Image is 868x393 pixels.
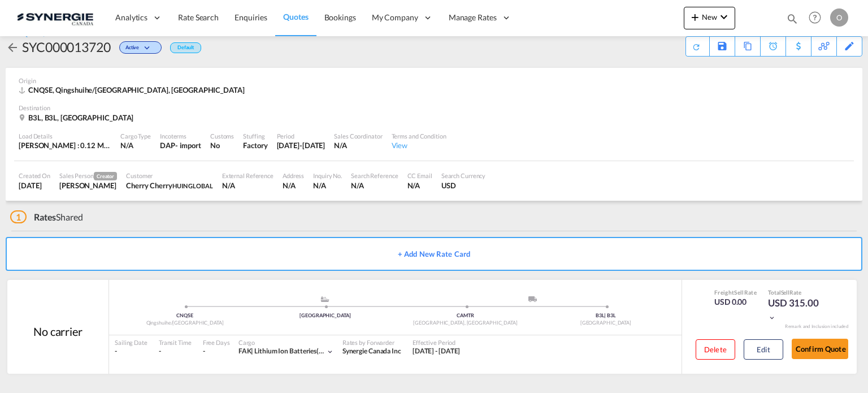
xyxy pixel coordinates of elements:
span: HUIN GLOBAL [172,182,213,189]
div: Terms and Condition [392,132,446,140]
div: Address [283,171,304,180]
button: + Add New Rate Card [6,237,862,271]
div: Total Rate [768,288,824,296]
div: Search Currency [441,171,486,180]
div: Help [805,8,830,28]
div: USD [441,180,486,191]
div: Load Details [19,132,111,140]
span: Synergie Canada Inc [342,347,401,355]
div: Sailing Date [115,338,147,347]
span: B3L [607,312,616,318]
div: No [210,140,234,150]
div: USD 315.00 [768,296,824,323]
md-icon: icon-arrow-left [6,41,19,54]
div: 1 Aug 2025 [19,180,50,191]
div: Destination [19,103,849,112]
div: Cherry Cherry [126,180,213,191]
div: Origin [19,76,849,85]
span: My Company [372,12,418,23]
div: Stuffing [243,132,267,140]
div: Customs [210,132,234,140]
div: Created On [19,171,50,180]
img: 1f56c880d42311ef80fc7dca854c8e59.png [17,5,93,31]
span: | [604,312,606,318]
span: FAK [238,347,255,355]
button: Delete [696,339,735,360]
md-icon: icon-refresh [692,42,701,51]
div: N/A [313,180,342,191]
div: SYC000013720 [22,38,111,56]
div: External Reference [222,171,274,180]
div: Daniel Dico [59,180,117,191]
div: View [392,140,446,150]
div: Sales Coordinator [334,132,382,140]
div: Inquiry No. [313,171,342,180]
span: New [688,12,731,21]
div: B3L, B3L, Canada [19,113,136,123]
div: Synergie Canada Inc [342,347,401,356]
div: N/A [222,180,274,191]
div: Rates by Forwarder [342,338,401,347]
span: B3L [596,312,606,318]
div: CNQSE [115,312,255,319]
md-icon: assets/icons/custom/ship-fill.svg [318,296,332,302]
div: O [830,8,848,27]
span: Sell [781,289,790,296]
div: Remark and Inclusion included [776,323,857,330]
div: Cargo [238,338,334,347]
div: [PERSON_NAME] : 0.12 MT | Volumetric Wt : 0.30 CBM | Chargeable Wt : 0.30 W/M [19,140,111,150]
div: Transit Time [159,338,192,347]
button: Edit [744,339,783,360]
div: icon-arrow-left [6,38,22,56]
div: 01 Aug 2025 - 31 Aug 2026 [413,347,461,356]
div: [GEOGRAPHIC_DATA], [GEOGRAPHIC_DATA] [396,319,536,327]
div: Shared [10,211,83,223]
span: | [251,347,253,355]
div: Period [277,132,325,140]
div: 31 Aug 2026 [277,140,325,150]
div: [GEOGRAPHIC_DATA] [255,312,395,319]
div: N/A [283,180,304,191]
span: Sell [734,289,744,296]
div: Sales Person [59,171,117,180]
div: USD 0.00 [714,296,757,308]
div: Factory Stuffing [243,140,267,150]
div: No carrier [33,323,83,339]
div: Effective Period [413,338,461,347]
div: N/A [120,140,151,150]
span: 1 [10,210,27,223]
div: Quote PDF is not available at this time [692,37,704,51]
span: Help [805,8,824,27]
div: Cargo Type [120,132,151,140]
img: road [528,296,537,302]
span: CNQSE, Qingshuihe/[GEOGRAPHIC_DATA], [GEOGRAPHIC_DATA] [28,85,245,94]
md-icon: icon-chevron-down [717,10,731,24]
div: Save As Template [710,37,735,56]
div: - [159,347,192,356]
div: DAP [160,140,175,150]
div: Freight Rate [714,288,757,296]
div: - [203,347,205,356]
div: Default [170,42,201,53]
div: Incoterms [160,132,201,140]
div: - import [175,140,201,150]
span: Quotes [283,12,308,21]
div: Delivery ModeService Type - [466,296,606,308]
button: icon-plus 400-fgNewicon-chevron-down [684,7,735,29]
div: CC Email [407,171,432,180]
md-icon: icon-chevron-down [768,314,776,322]
div: Change Status Here [119,41,162,54]
div: N/A [407,180,432,191]
span: [DATE] - [DATE] [413,347,461,355]
div: N/A [334,140,382,150]
md-icon: icon-chevron-down [142,45,155,51]
div: [GEOGRAPHIC_DATA] [536,319,676,327]
md-icon: icon-plus 400-fg [688,10,702,24]
span: Bookings [324,12,356,22]
div: - [115,347,147,356]
span: Creator [94,172,117,180]
button: Confirm Quote [792,339,848,359]
span: Analytics [115,12,147,23]
span: Manage Rates [449,12,497,23]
